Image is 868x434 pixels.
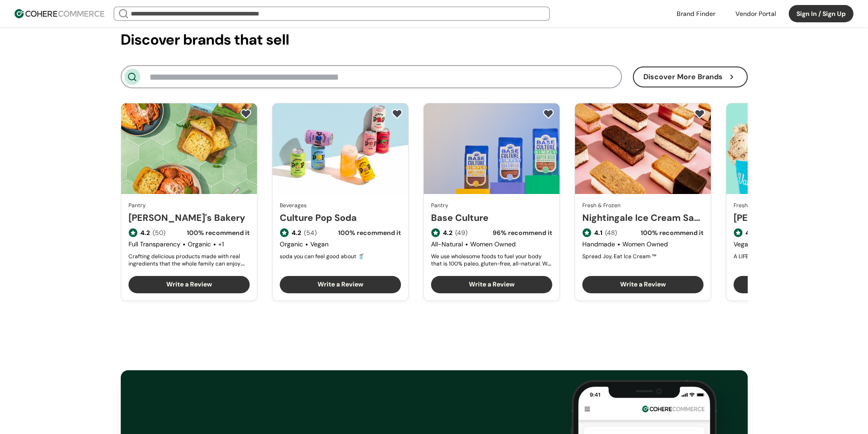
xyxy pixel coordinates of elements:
[280,276,401,293] button: Write a Review
[582,211,704,225] a: Nightingale Ice Cream Sandwiches
[121,29,748,51] h2: Discover brands that sell
[582,276,704,293] button: Write a Review
[633,66,748,87] button: Discover More Brands
[734,211,855,225] a: [PERSON_NAME] Ice Cream
[280,211,401,225] a: Culture Pop Soda
[541,107,556,121] button: add to favorite
[431,276,552,293] button: Write a Review
[789,5,853,22] button: Sign In / Sign Up
[128,211,250,225] a: [PERSON_NAME]'s Bakery
[128,276,250,293] button: Write a Review
[431,211,552,225] a: Base Culture
[390,107,405,121] button: add to favorite
[15,9,104,18] img: Cohere Logo
[734,276,855,293] button: Write a Review
[692,107,707,121] button: add to favorite
[238,107,253,121] button: add to favorite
